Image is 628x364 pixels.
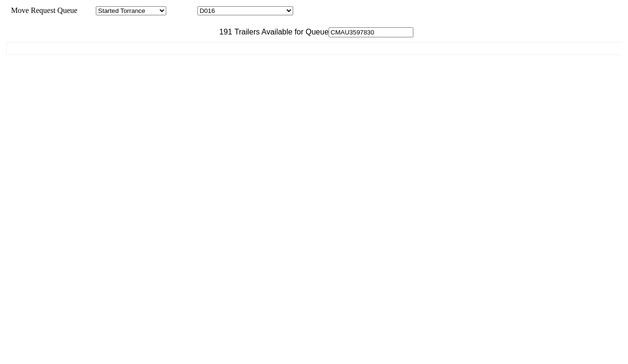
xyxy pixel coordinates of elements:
input: Filter Available Trailers [329,27,413,37]
span: Area [79,6,94,14]
span: 191 [215,28,232,36]
span: Trailers Available for Queue [232,28,329,36]
span: Location [168,6,195,14]
span: Move Request Queue [6,6,78,14]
